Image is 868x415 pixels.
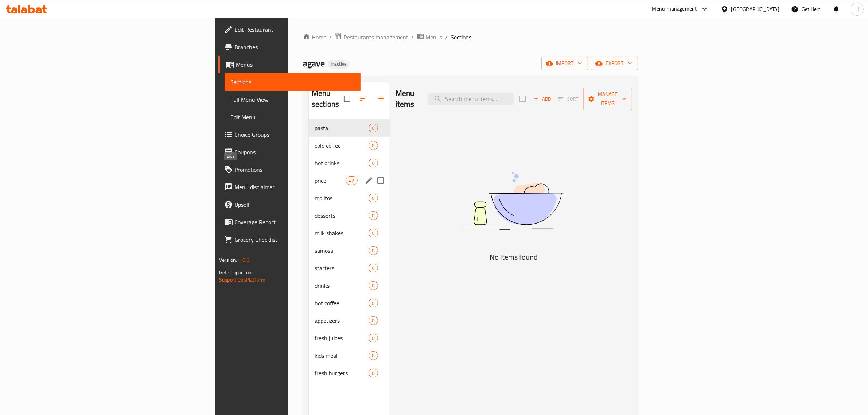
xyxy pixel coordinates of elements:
button: Add [530,93,554,105]
span: 0 [369,125,377,132]
span: Version: [219,255,237,265]
span: starters [315,264,369,272]
span: pasta [315,124,369,132]
span: Menus [236,60,355,69]
span: Grocery Checklist [234,235,355,244]
a: Menus [417,32,442,42]
span: milk shakes [315,229,369,237]
div: kids meal0 [309,347,390,364]
span: Choice Groups [234,130,355,139]
span: Add item [530,93,554,105]
span: Branches [234,43,355,51]
div: appetizers0 [309,312,390,329]
button: export [591,57,638,70]
span: kids meal [315,351,369,360]
span: 0 [369,300,377,307]
div: [GEOGRAPHIC_DATA] [731,5,779,13]
div: pasta0 [309,119,390,137]
div: items [369,141,378,150]
nav: Menu sections [309,116,390,385]
div: fresh juices0 [309,329,390,347]
span: 0 [369,195,377,202]
a: Choice Groups [218,126,361,143]
span: Coupons [234,148,355,156]
span: 0 [369,370,377,377]
span: 0 [369,352,377,359]
span: price [315,176,346,185]
span: hot drinks [315,159,369,167]
a: Upsell [218,196,361,213]
span: Upsell [234,200,355,209]
span: Select section first [554,93,583,105]
a: Menus [218,56,361,73]
span: fresh juices [315,334,369,342]
a: Coupons [218,143,361,161]
a: Full Menu View [225,91,361,108]
div: hot coffee0 [309,294,390,312]
div: items [346,176,357,185]
span: Full Menu View [230,95,355,104]
span: Manage items [589,90,626,108]
div: cold coffee0 [309,137,390,154]
span: 0 [369,282,377,289]
span: Coverage Report [234,218,355,226]
div: items [369,211,378,220]
div: items [369,369,378,377]
a: Promotions [218,161,361,178]
span: Get support on: [219,268,253,277]
div: items [369,194,378,202]
span: mojitos [315,194,369,202]
span: Sort sections [355,90,372,108]
div: fresh burgers0 [309,364,390,382]
span: 0 [369,212,377,219]
span: desserts [315,211,369,220]
button: Add section [372,90,390,108]
div: items [369,316,378,325]
input: search [428,93,514,105]
span: cold coffee [315,141,369,150]
span: Edit Menu [230,113,355,121]
span: Sections [451,33,471,42]
span: 0 [369,142,377,149]
div: drinks0 [309,277,390,294]
a: Sections [225,73,361,91]
span: hot coffee [315,299,369,307]
span: 0 [369,335,377,342]
div: appetizers [315,316,369,325]
div: items [369,334,378,342]
span: Edit Restaurant [234,25,355,34]
a: Grocery Checklist [218,231,361,248]
span: Sections [230,78,355,86]
a: Menu disclaimer [218,178,361,196]
li: / [445,33,448,42]
span: fresh burgers [315,369,369,377]
span: export [597,59,632,68]
span: Restaurants management [343,33,408,42]
a: Restaurants management [335,32,408,42]
div: items [369,246,378,255]
div: milk shakes0 [309,224,390,242]
a: Edit Restaurant [218,21,361,38]
a: Support.OpsPlatform [219,275,265,284]
span: drinks [315,281,369,290]
span: samosa [315,246,369,255]
span: H [855,5,859,13]
span: Select all sections [339,91,355,106]
div: items [369,299,378,307]
div: items [369,281,378,290]
div: mojitos0 [309,189,390,207]
span: Add [532,95,552,103]
img: dish.svg [423,153,605,249]
span: 0 [369,160,377,167]
nav: breadcrumb [303,32,638,42]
